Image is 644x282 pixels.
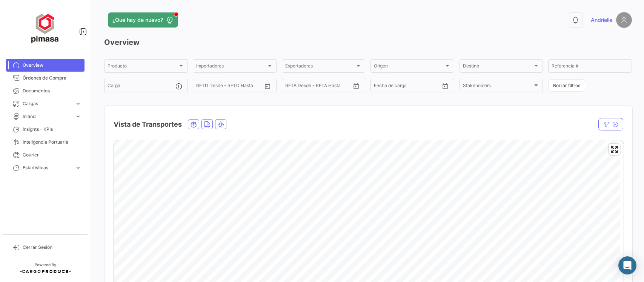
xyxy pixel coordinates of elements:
[463,64,533,70] span: Destino
[196,64,266,70] span: Importadores
[196,84,197,89] input: Desde
[26,9,64,47] img: ff117959-d04a-4809-8d46-49844dc85631.png
[6,59,85,72] a: Overview
[374,64,444,70] span: Origen
[75,113,81,120] span: expand_more
[108,12,178,28] button: ¿Qué hay de nuevo?
[23,62,81,69] span: Overview
[6,136,85,149] a: Inteligencia Portuaria
[104,37,632,48] h3: Overview
[548,79,585,92] button: Borrar filtros
[112,16,163,24] span: ¿Qué hay de nuevo?
[6,123,85,136] a: Insights - KPIs
[350,80,362,92] button: Open calendar
[6,84,85,97] a: Documentos
[23,164,72,171] span: Estadísticas
[374,84,375,89] input: Desde
[6,149,85,161] a: Courier
[188,120,199,129] button: Ocean
[75,164,81,171] span: expand_more
[618,256,636,274] div: Abrir Intercom Messenger
[285,64,355,70] span: Exportadores
[202,120,212,129] button: Land
[591,16,612,24] span: Andrielle
[108,64,178,70] span: Producto
[616,12,632,28] img: placeholder-user.png
[23,75,81,81] span: Órdenes de Compra
[23,139,81,146] span: Inteligencia Portuaria
[75,100,81,107] span: expand_more
[202,84,234,89] input: Hasta
[380,84,411,89] input: Hasta
[23,126,81,133] span: Insights - KPIs
[6,72,85,84] a: Órdenes de Compra
[291,84,323,89] input: Hasta
[23,87,81,94] span: Documentos
[114,119,182,130] h4: Vista de Transportes
[463,84,533,89] span: Stakeholders
[23,100,72,107] span: Cargas
[23,152,81,158] span: Courier
[440,80,451,92] button: Open calendar
[285,84,286,89] input: Desde
[609,144,620,155] button: Enter fullscreen
[262,80,273,92] button: Open calendar
[23,244,81,251] span: Cerrar Sesión
[215,120,226,129] button: Air
[23,113,72,120] span: Inland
